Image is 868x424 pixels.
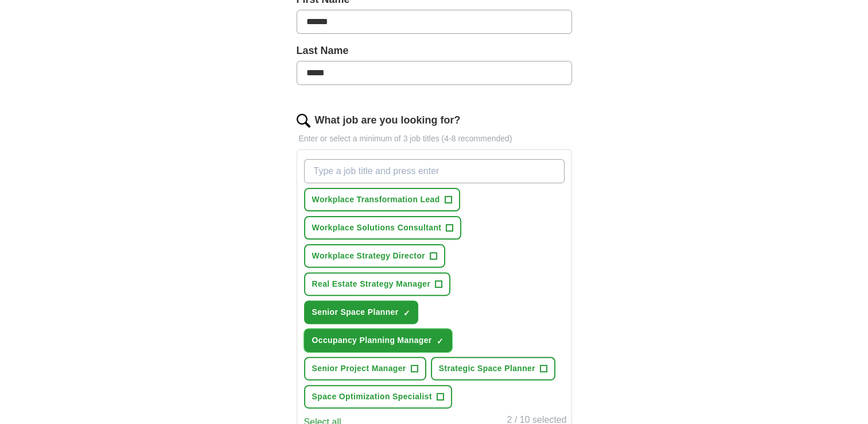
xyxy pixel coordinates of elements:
[297,133,572,145] p: Enter or select a minimum of 3 job titles (4-8 recommended)
[431,357,555,380] button: Strategic Space Planner
[315,113,461,128] label: What job are you looking for?
[312,222,442,234] span: Workplace Solutions Consultant
[437,337,443,346] span: ✓
[304,159,565,183] input: Type a job title and press enter
[403,309,410,318] span: ✓
[312,306,399,318] span: Senior Space Planner
[297,43,572,59] label: Last Name
[312,278,431,290] span: Real Estate Strategy Manager
[304,244,445,268] button: Workplace Strategy Director
[312,194,440,206] span: Workplace Transformation Lead
[304,329,452,352] button: Occupancy Planning Manager✓
[439,363,535,375] span: Strategic Space Planner
[312,363,406,375] span: Senior Project Manager
[304,357,426,380] button: Senior Project Manager
[304,272,451,296] button: Real Estate Strategy Manager
[304,188,460,211] button: Workplace Transformation Lead
[304,385,452,408] button: Space Optimization Specialist
[312,391,432,403] span: Space Optimization Specialist
[297,114,310,128] img: search.png
[312,334,432,346] span: Occupancy Planning Manager
[312,250,425,262] span: Workplace Strategy Director
[304,300,419,324] button: Senior Space Planner✓
[304,216,462,240] button: Workplace Solutions Consultant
